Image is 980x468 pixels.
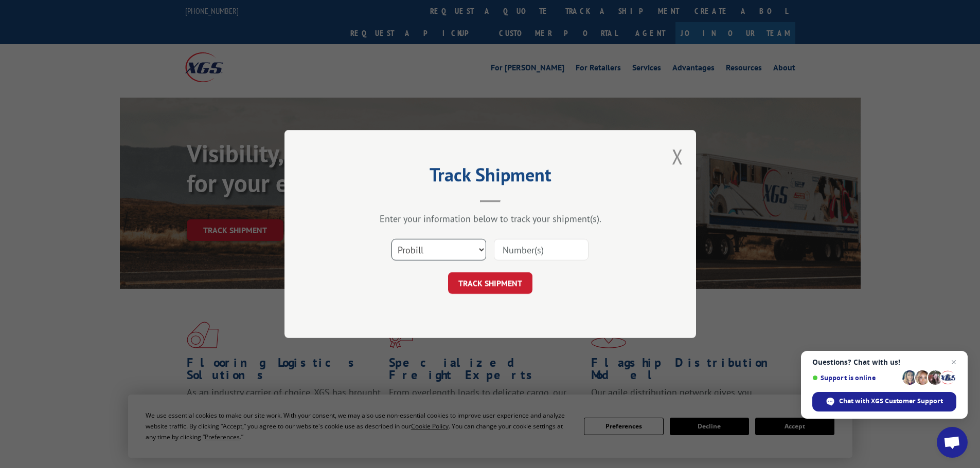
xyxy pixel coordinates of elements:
[948,356,960,368] span: Close chat
[812,374,899,382] span: Support is online
[336,213,645,224] div: Enter your information below to track your shipment(s).
[812,358,956,366] span: Questions? Chat with us!
[336,167,645,187] h2: Track Shipment
[448,272,532,294] button: TRACK SHIPMENT
[839,397,943,406] span: Chat with XGS Customer Support
[812,392,956,411] div: Chat with XGS Customer Support
[494,239,589,260] input: Number(s)
[937,427,968,458] div: Open chat
[672,143,683,170] button: Close modal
